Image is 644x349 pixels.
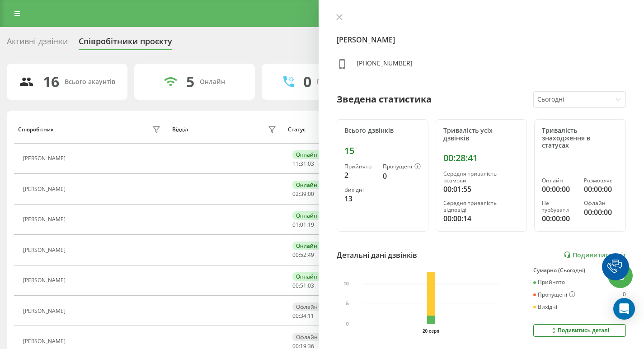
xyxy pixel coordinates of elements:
div: Онлайн [292,272,321,281]
div: Не турбувати [542,200,576,213]
div: : : [292,313,314,319]
div: [PERSON_NAME] [23,155,68,162]
div: Прийнято [344,163,376,170]
div: [PERSON_NAME] [23,308,68,314]
div: Онлайн [200,78,225,86]
div: Розмовляє [584,177,618,184]
div: [PERSON_NAME] [23,247,68,253]
div: Середня тривалість розмови [443,171,520,184]
div: 00:00:14 [443,213,520,224]
div: Вихідні [533,304,557,310]
div: Зведена статистика [337,93,432,106]
text: 20 серп [423,329,439,334]
div: : : [292,283,314,289]
span: 31 [300,160,306,168]
h4: [PERSON_NAME] [337,34,626,45]
div: Пропущені [533,291,575,298]
div: Всього дзвінків [344,127,421,135]
text: 10 [343,281,349,286]
div: 0 [623,291,626,298]
div: Подивитись деталі [550,327,609,334]
div: 00:01:55 [443,184,520,195]
div: 2 [344,170,376,181]
span: 51 [300,282,306,289]
div: Відділ [172,126,188,133]
div: 00:00:00 [584,207,618,218]
div: 15 [344,145,421,156]
div: Всього акаунтів [65,78,115,86]
div: : : [292,161,314,167]
div: Онлайн [292,211,321,220]
span: 11 [308,312,314,320]
div: Співробітники проєкту [79,37,172,51]
div: Співробітник [18,126,54,133]
div: : : [292,252,314,258]
div: 00:00:00 [542,184,576,195]
div: Розмовляють [317,78,361,86]
span: 00 [292,282,299,289]
span: 00 [308,190,314,198]
div: : : [292,222,314,228]
div: 0 [303,73,311,90]
div: Онлайн [292,150,321,159]
div: Сумарно (Сьогодні) [533,267,626,274]
div: : : [292,191,314,197]
div: 5 [186,73,194,90]
div: 00:00:00 [542,213,576,224]
div: Open Intercom Messenger [613,298,635,320]
span: 03 [308,160,314,168]
text: 5 [346,301,349,306]
span: 34 [300,312,306,320]
div: 16 [43,73,59,90]
div: Тривалість усіх дзвінків [443,127,520,142]
div: [PERSON_NAME] [23,186,68,192]
div: Пропущені [383,163,421,171]
div: Детальні дані дзвінків [337,250,417,261]
span: 00 [292,251,299,259]
text: 0 [346,321,349,326]
div: 00:28:41 [443,153,520,163]
div: 13 [344,193,376,204]
span: 00 [292,312,299,320]
div: Офлайн [292,302,321,311]
div: Прийнято [533,279,565,285]
div: 00:00:00 [584,184,618,195]
div: Активні дзвінки [7,37,68,51]
button: Подивитись деталі [533,324,626,337]
div: Статус [288,126,306,133]
div: [PERSON_NAME] [23,338,68,344]
a: Подивитись звіт [564,251,626,259]
span: 11 [292,160,299,168]
div: Офлайн [292,333,321,341]
div: [PERSON_NAME] [23,216,68,223]
div: Онлайн [542,177,576,184]
div: Тривалість знаходження в статусах [542,127,618,149]
span: 01 [300,221,306,228]
span: 52 [300,251,306,259]
div: Онлайн [292,242,321,250]
span: 03 [308,282,314,289]
span: 39 [300,190,306,198]
div: Офлайн [584,200,618,206]
div: 0 [383,171,421,181]
span: 19 [308,221,314,228]
span: 49 [308,251,314,259]
div: Онлайн [292,181,321,189]
div: Вихідні [344,187,376,193]
div: Середня тривалість відповіді [443,200,520,213]
div: [PHONE_NUMBER] [357,59,413,72]
span: 02 [292,190,299,198]
div: [PERSON_NAME] [23,277,68,284]
span: 01 [292,221,299,228]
